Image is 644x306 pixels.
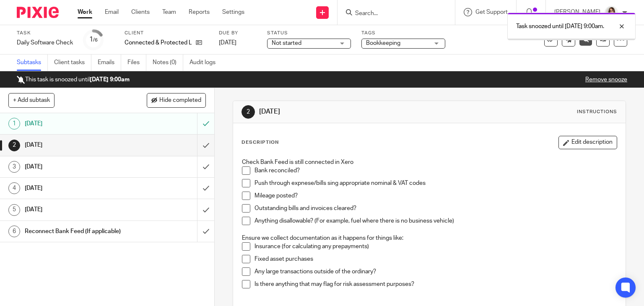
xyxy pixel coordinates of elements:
label: Due by [219,30,257,36]
h1: [DATE] [25,203,134,216]
p: Fixed asset purchases [254,255,617,263]
h1: [DATE] [25,161,134,173]
p: Anything disallowable? (For example, fuel where there is no business vehicle) [254,217,617,225]
img: Pixie [17,7,59,18]
b: [DATE] 9:00am [90,77,130,83]
div: 4 [8,182,20,194]
a: Audit logs [190,54,222,71]
p: Outstanding bills and invoices cleared? [254,204,617,213]
span: [DATE] [219,40,236,46]
p: Is there anything that may flag for risk assessment purposes? [254,280,617,288]
p: Task snoozed until [DATE] 9:00am. [516,22,604,31]
a: Team [162,8,176,16]
h1: [DATE] [259,107,447,116]
p: Ensure we collect documentation as it happens for things like: [242,234,617,242]
a: Files [127,54,146,71]
p: Mileage posted? [254,192,617,200]
div: 5 [8,204,20,216]
span: Hide completed [159,97,201,104]
img: Caroline%20-%20HS%20-%20LI.png [605,6,618,19]
small: /6 [93,38,98,42]
p: Bank reconciled? [254,166,617,175]
div: Daily Software Check [17,39,73,47]
p: Check Bank Feed is still connected in Xero [242,158,617,166]
div: 1 [89,35,98,44]
label: Status [267,30,351,36]
div: Instructions [577,109,617,115]
p: Push through expnese/bills sing appropriate nominal & VAT codes [254,179,617,187]
a: Settings [222,8,244,16]
div: 1 [8,118,20,130]
h1: [DATE] [25,182,134,194]
div: 2 [241,105,255,119]
a: Client tasks [54,54,91,71]
span: Bookkeeping [366,40,400,46]
a: Email [105,8,119,16]
p: Connected & Protected Ltd [125,39,192,47]
div: 6 [8,226,20,237]
h1: [DATE] [25,117,134,130]
a: Work [78,8,92,16]
a: Remove snooze [585,77,627,83]
button: Edit description [558,136,617,149]
p: This task is snoozed until [17,75,130,84]
a: Reports [189,8,210,16]
p: Description [241,139,279,146]
button: + Add subtask [8,93,55,107]
h1: Reconnect Bank Feed (If applicable) [25,225,134,238]
button: Hide completed [147,93,206,107]
a: Emails [98,54,121,71]
a: Notes (0) [153,54,183,71]
p: Any large transactions outside of the ordinary? [254,267,617,276]
label: Client [125,30,208,36]
h1: [DATE] [25,139,134,151]
span: Not started [272,40,301,46]
div: 3 [8,161,20,173]
div: 2 [8,140,20,151]
a: Subtasks [17,54,48,71]
p: Insurance (for calculating any prepayments) [254,242,617,251]
label: Task [17,30,73,36]
a: Clients [131,8,150,16]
